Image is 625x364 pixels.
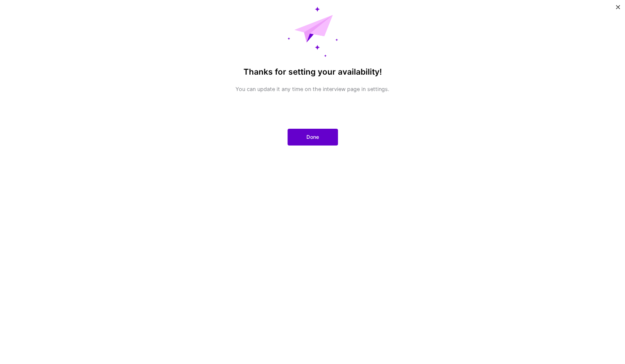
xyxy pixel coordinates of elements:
h4: Thanks for setting your availability! [243,67,382,77]
img: Message Sent [288,7,338,57]
p: You can update it any time on the interview page in settings. [229,86,396,93]
button: Done [288,129,338,146]
button: Close [616,5,620,14]
span: Done [306,133,319,141]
